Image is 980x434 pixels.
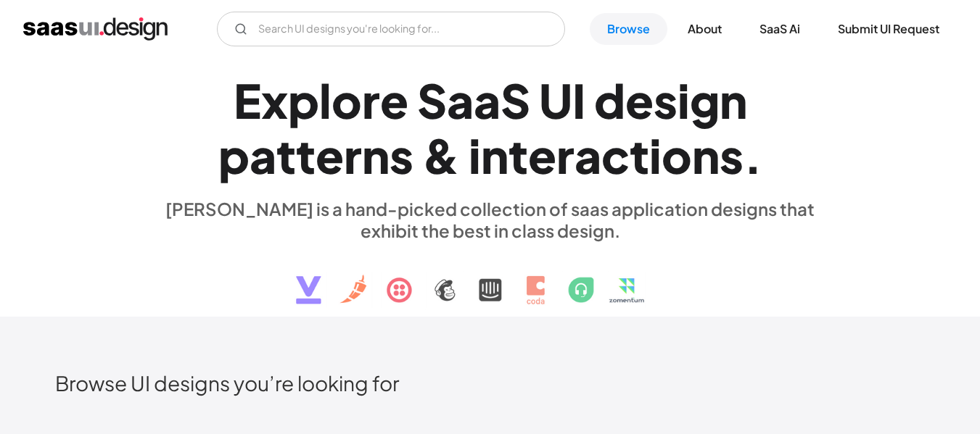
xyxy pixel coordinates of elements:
div: r [344,128,362,183]
a: Submit UI Request [820,13,957,45]
div: t [508,128,528,183]
div: a [250,128,276,183]
div: n [362,128,390,183]
div: i [649,128,662,183]
div: n [481,128,508,183]
div: p [288,72,319,128]
div: n [692,128,720,183]
h2: Browse UI designs you’re looking for [55,370,926,396]
div: . [744,128,762,183]
form: Email Form [217,12,565,46]
div: x [261,72,288,128]
div: a [575,128,601,183]
div: I [572,72,585,128]
div: & [422,128,460,183]
div: o [332,72,362,128]
div: i [678,72,690,128]
div: s [390,128,413,183]
div: d [594,72,625,128]
div: e [316,128,344,183]
div: E [234,72,261,128]
div: p [218,128,250,183]
div: a [447,72,474,128]
a: home [23,17,168,41]
div: S [501,72,530,128]
div: S [417,72,447,128]
a: About [670,13,739,45]
div: U [539,72,572,128]
div: n [720,72,747,128]
div: s [720,128,744,183]
div: e [625,72,654,128]
h1: Explore SaaS UI design patterns & interactions. [157,72,824,184]
input: Search UI designs you're looking for... [217,12,565,46]
div: a [474,72,501,128]
div: e [528,128,556,183]
div: l [319,72,332,128]
a: SaaS Ai [742,13,818,45]
div: o [662,128,692,183]
div: e [380,72,408,128]
div: [PERSON_NAME] is a hand-picked collection of saas application designs that exhibit the best in cl... [157,198,824,241]
div: g [690,72,720,128]
div: c [601,128,630,183]
div: s [654,72,678,128]
div: t [630,128,649,183]
div: t [296,128,316,183]
a: Browse [590,13,667,45]
div: t [276,128,296,183]
div: r [556,128,575,183]
div: i [469,128,481,183]
div: r [362,72,380,128]
img: text, icon, saas logo [271,241,710,317]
